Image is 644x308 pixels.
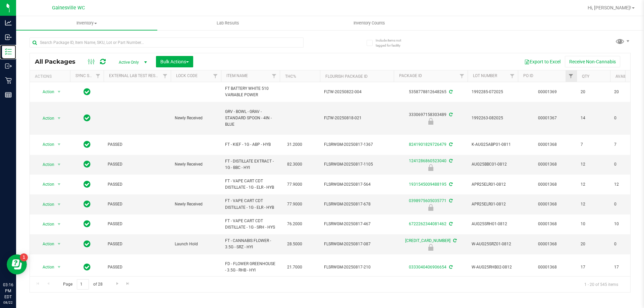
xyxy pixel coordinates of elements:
[409,142,446,147] a: 8241901829726479
[448,222,452,226] span: Sync from Compliance System
[37,180,55,189] span: Action
[615,74,636,79] a: Available
[55,160,63,169] span: select
[324,115,390,121] span: FLTW-20250818-021
[123,279,133,288] a: Go to the last page
[324,221,390,227] span: FLSRWGM-20250817-467
[581,181,606,188] span: 12
[5,19,12,26] inline-svg: Analytics
[472,181,514,188] span: APR25ELR01-0812
[614,115,640,121] span: 0
[20,253,28,261] iframe: Resource center unread badge
[284,262,306,272] span: 21.7000
[448,182,452,187] span: Sync from Compliance System
[108,201,167,207] span: PASSED
[299,16,440,30] a: Inventory Counts
[108,264,167,270] span: PASSED
[55,114,63,123] span: select
[448,159,452,163] span: Sync from Compliance System
[614,264,640,270] span: 17
[473,73,497,78] a: Lot Number
[523,73,533,78] a: PO ID
[452,238,457,243] span: Sync from Compliance System
[175,241,217,247] span: Launch Hold
[393,118,469,125] div: Newly Received
[5,91,12,98] inline-svg: Reports
[37,140,55,149] span: Action
[393,204,469,211] div: Newly Received
[507,70,518,82] a: Filter
[472,89,514,95] span: 1992285-072025
[93,70,104,82] a: Filter
[225,261,276,273] span: FD - FLOWER GREENHOUSE - 3.5G - RHB - HYI
[538,116,557,120] a: 00001367
[84,219,91,229] span: In Sync
[225,218,276,231] span: FT - VAPE CART CDT DISTILLATE - 1G - SRH - HYS
[175,115,217,121] span: Newly Received
[37,239,55,249] span: Action
[52,5,85,11] span: Gainesville WC
[16,20,157,26] span: Inventory
[226,73,248,78] a: Item Name
[565,56,620,67] button: Receive Non-Cannabis
[55,220,63,229] span: select
[225,158,276,171] span: FT - DISTILLATE EXTRACT - 1G - BBC - HYI
[472,161,514,168] span: AUG25BBC01-0812
[55,140,63,149] span: select
[108,161,167,168] span: PASSED
[376,38,409,48] span: Include items not tagged for facility
[581,161,606,168] span: 12
[520,56,565,67] button: Export to Excel
[109,73,162,78] a: External Lab Test Result
[108,221,167,227] span: PASSED
[225,141,276,148] span: FT - KIEF - 1G - ABP - HYB
[269,70,280,82] a: Filter
[55,180,63,189] span: select
[176,73,198,78] a: Lock Code
[84,199,91,209] span: In Sync
[84,239,91,249] span: In Sync
[37,262,55,272] span: Action
[112,279,122,288] a: Go to the next page
[566,70,577,82] a: Filter
[472,115,514,121] span: 1992263-082025
[284,180,306,189] span: 77.9000
[538,242,557,246] a: 00001368
[393,244,469,251] div: Launch Hold
[538,142,557,147] a: 00001368
[588,5,631,10] span: Hi, [PERSON_NAME]!
[75,73,101,78] a: Sync Status
[472,141,514,148] span: K-AUG25ABP01-0811
[324,141,390,148] span: FLSRWGM-20250817-1367
[16,16,157,30] a: Inventory
[344,20,394,26] span: Inventory Counts
[538,89,557,94] a: 00001369
[614,161,640,168] span: 0
[55,200,63,209] span: select
[225,109,276,128] span: GRV - BOWL - GRAV - STANDARD SPOON - 4IN - BLUE
[156,56,193,67] button: Bulk Actions
[579,279,624,289] span: 1 - 20 of 545 items
[37,114,55,123] span: Action
[37,200,55,209] span: Action
[581,201,606,207] span: 12
[84,113,91,123] span: In Sync
[448,198,452,203] span: Sync from Compliance System
[409,265,446,269] a: 0333040406906654
[108,141,167,148] span: PASSED
[284,239,306,249] span: 28.5000
[324,241,390,247] span: FLSRWGM-20250817-087
[225,178,276,191] span: FT - VAPE CART CDT DISTILLATE - 1G - ELR - HYB
[160,59,189,64] span: Bulk Actions
[55,262,63,272] span: select
[448,89,452,94] span: Sync from Compliance System
[108,181,167,188] span: PASSED
[84,180,91,189] span: In Sync
[581,221,606,227] span: 10
[614,221,640,227] span: 10
[538,222,557,226] a: 00001368
[581,141,606,148] span: 7
[448,142,452,147] span: Sync from Compliance System
[3,300,13,305] p: 08/22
